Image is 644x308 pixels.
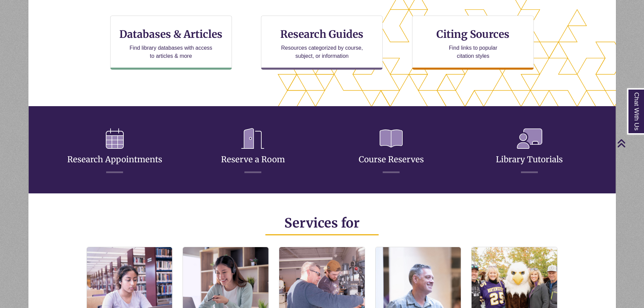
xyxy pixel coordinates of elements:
[496,138,563,165] a: Library Tutorials
[267,28,377,41] h3: Research Guides
[359,138,424,165] a: Course Reserves
[67,138,162,165] a: Research Appointments
[617,139,642,148] a: Back to Top
[127,44,215,60] p: Find library databases with access to articles & more
[412,16,534,70] a: Citing Sources Find links to popular citation styles
[221,138,285,165] a: Reserve a Room
[284,215,360,231] span: Services for
[261,16,383,70] a: Research Guides Resources categorized by course, subject, or information
[440,44,506,60] p: Find links to popular citation styles
[278,44,366,60] p: Resources categorized by course, subject, or information
[432,28,515,41] h3: Citing Sources
[110,16,232,70] a: Databases & Articles Find library databases with access to articles & more
[116,28,226,41] h3: Databases & Articles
